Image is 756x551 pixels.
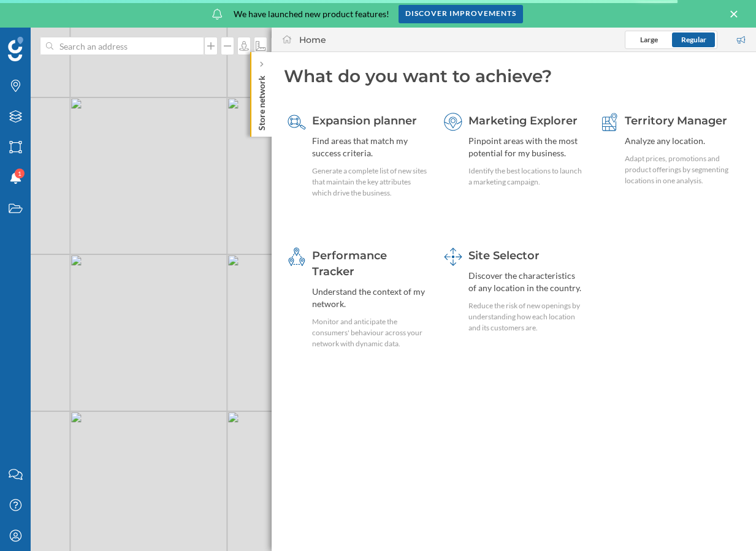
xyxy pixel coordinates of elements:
div: Monitor and anticipate the consumers' behaviour across your network with dynamic data. [312,316,427,349]
span: 1 [18,167,21,180]
p: Store network [256,70,268,131]
div: Generate a complete list of new sites that maintain the key attributes which drive the business. [312,165,427,199]
div: Find areas that match my success criteria. [312,135,427,159]
span: Expansion planner [312,114,417,127]
span: We have launched new product features! [234,8,389,20]
div: Reduce the risk of new openings by understanding how each location and its customers are. [468,300,584,333]
div: Adapt prices, promotions and product offerings by segmenting locations in one analysis. [625,153,740,186]
span: Large [640,35,658,44]
span: Regular [681,35,706,44]
div: Home [299,34,326,46]
img: dashboards-manager.svg [444,248,462,266]
div: Identify the best locations to launch a marketing campaign. [468,165,584,188]
span: Performance Tracker [312,249,387,278]
span: Territory Manager [625,114,727,127]
span: Site Selector [468,249,540,262]
img: search-areas.svg [288,113,306,131]
div: Analyze any location. [625,135,740,147]
span: Marketing Explorer [468,114,578,127]
img: territory-manager.svg [600,113,619,131]
img: Geoblink Logo [8,37,23,61]
div: Pinpoint areas with the most potential for my business. [468,135,584,159]
div: What do you want to achieve? [284,64,744,88]
img: monitoring-360.svg [288,248,306,266]
img: explorer.svg [444,113,462,131]
div: Discover the characteristics of any location in the country. [468,270,584,294]
div: Understand the context of my network. [312,286,427,310]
